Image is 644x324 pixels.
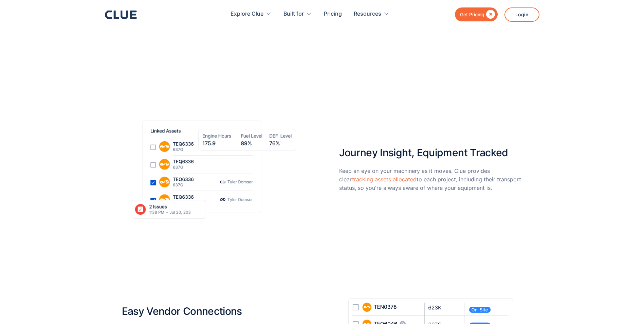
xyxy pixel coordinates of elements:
div: Built for [283,3,304,25]
a: Login [504,7,539,22]
h2: Easy Vendor Connections [122,299,305,317]
div: Explore Clue [231,3,272,25]
div:  [484,10,495,19]
p: Keep an eye on your machinery as it moves. Clue provides clear to each project, including their t... [339,167,522,193]
div: Resources [354,3,381,25]
a: tracking assets allocated [352,176,417,183]
h2: Journey Insight, Equipment Tracked [339,140,522,158]
img: machinery-tracking-clear-transport-status-awareness-clue [131,121,296,219]
div: Resources [354,3,389,25]
a: Get Pricing [455,7,498,21]
div: Built for [283,3,312,25]
a: Pricing [324,3,342,25]
div: Explore Clue [231,3,263,25]
div: Get Pricing [460,10,484,19]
